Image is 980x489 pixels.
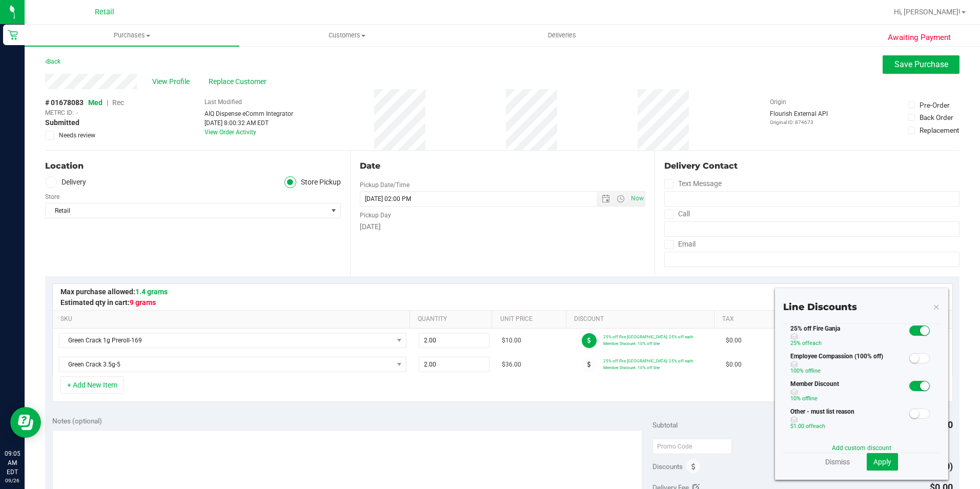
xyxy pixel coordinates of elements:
[783,324,908,352] div: 25% off Fire Ganja
[813,368,821,374] span: line
[10,407,41,438] iframe: Resource center
[419,357,489,372] input: 2.00
[360,211,391,220] label: Pickup Day
[502,360,521,370] span: $36.00
[783,379,908,407] div: Member Discount
[664,221,959,237] input: Format: (999) 999-9999
[790,394,908,403] p: off
[5,477,20,484] p: 09/26
[205,129,256,136] a: View Order Activity
[500,315,562,323] a: Unit Price
[60,298,156,307] span: Estimated qty in cart:
[45,160,341,172] div: Location
[360,160,646,172] div: Date
[726,360,742,370] span: $0.00
[59,333,393,348] span: Green Crack 1g Preroll-169
[59,357,406,372] span: NO DATA FOUND
[45,58,60,65] a: Back
[790,416,908,423] span: Discount can be combined with other discounts
[790,423,804,430] span: $1.00
[112,98,124,107] span: Rec
[60,376,124,394] button: + Add New Item
[239,25,454,46] a: Customers
[107,98,108,107] span: |
[790,389,908,396] span: Discount can be combined with other discounts
[920,100,950,110] div: Pre-Order
[664,160,959,172] div: Delivery Contact
[205,118,293,128] div: [DATE] 8:00:32 AM EDT
[284,176,341,188] label: Store Pickup
[783,407,908,435] div: Other - must list reason
[783,301,857,313] span: Line Discounts
[59,333,406,348] span: NO DATA FOUND
[45,97,84,108] span: # 01678083
[205,97,242,107] label: Last Modified
[825,457,850,467] a: Dismiss
[360,221,646,232] div: [DATE]
[46,203,328,218] span: Retail
[813,423,825,430] span: each
[790,395,801,402] span: 10%
[8,30,18,40] inline-svg: Retail
[597,195,615,203] span: Open the date view
[5,449,20,477] p: 09:05 AM EDT
[652,421,678,429] span: Subtotal
[726,336,742,345] span: $0.00
[810,395,818,402] span: line
[790,340,801,347] span: 25%
[419,333,489,348] input: 2.00
[60,288,168,296] span: Max purchase allowed:
[790,333,908,340] span: Discount can be combined with other discounts
[770,118,828,126] p: Original ID: 874673
[603,358,693,363] span: 25% off Fire [GEOGRAPHIC_DATA]: 25% off each
[76,108,78,117] span: -
[130,298,156,307] span: 9 grams
[612,195,629,203] span: Open the time view
[873,458,891,466] span: Apply
[790,368,804,374] span: 100%
[603,341,660,346] span: Member Discount: 10% off line
[722,315,784,323] a: Tax
[603,334,693,339] span: 25% off Fire [GEOGRAPHIC_DATA]: 25% off each
[135,288,168,296] span: 1.4 grams
[209,76,270,87] span: Replace Customer
[502,336,521,345] span: $10.00
[894,59,948,69] span: Save Purchase
[95,8,114,16] span: Retail
[45,117,79,128] span: Submitted
[790,339,908,348] p: off
[783,352,908,379] div: Employee Compassion (100% off)
[628,191,646,206] span: Set Current date
[920,125,959,135] div: Replacement
[664,237,696,252] label: Email
[894,8,961,16] span: Hi, [PERSON_NAME]!
[790,361,908,368] span: Discount can be combined with other discounts
[25,25,239,46] a: Purchases
[205,109,293,118] div: AIQ Dispense eComm Integrator
[25,31,239,40] span: Purchases
[832,444,891,452] a: Add custom discount
[45,176,86,188] label: Delivery
[867,453,898,471] button: Apply
[574,315,710,323] a: Discount
[770,109,828,126] div: Flourish External API
[88,98,103,107] span: Med
[45,192,59,201] label: Store
[328,203,340,218] span: select
[603,365,660,370] span: Member Discount: 10% off line
[809,340,822,347] span: each
[152,76,193,87] span: View Profile
[59,131,95,140] span: Needs review
[534,31,590,40] span: Deliveries
[888,32,951,44] span: Awaiting Payment
[664,191,959,207] input: Format: (999) 999-9999
[52,417,102,425] span: Notes (optional)
[240,31,454,40] span: Customers
[45,108,74,117] span: METRC ID:
[59,357,393,372] span: Green Crack 3.5g-5
[652,439,732,454] input: Promo Code
[664,176,722,191] label: Text Message
[60,315,405,323] a: SKU
[652,457,683,476] span: Discounts
[664,207,690,221] label: Call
